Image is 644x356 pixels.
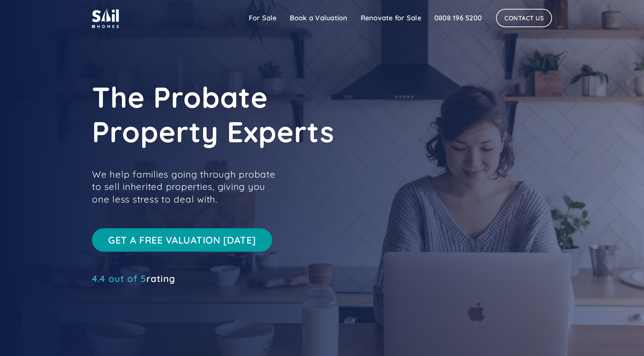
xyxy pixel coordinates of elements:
a: Contact Us [496,9,552,27]
span: 4.4 out of 5 [92,273,146,284]
a: 4.4 out of 5rating [92,275,175,282]
p: We help families going through probate to sell inherited properties, giving you one less stress t... [92,168,284,205]
div: rating [92,275,175,282]
img: sail home logo [92,8,119,28]
a: Book a Valuation [283,10,354,26]
a: For Sale [242,10,283,26]
h1: The Probate Property Experts [92,80,437,149]
iframe: Customer reviews powered by Trustpilot [92,286,207,295]
a: 0808 196 5200 [428,10,488,26]
a: Get a free valuation [DATE] [92,228,272,252]
a: Renovate for Sale [354,10,428,26]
